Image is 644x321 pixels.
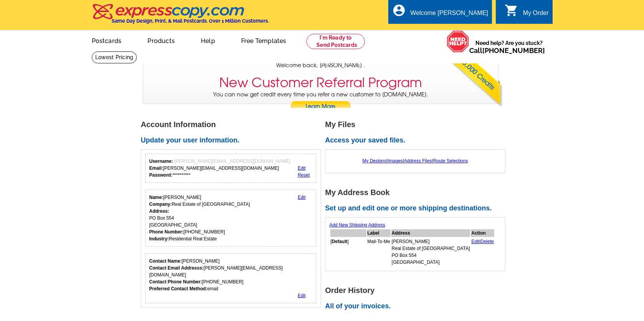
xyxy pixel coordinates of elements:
h1: Account Information [141,121,325,129]
h2: Access your saved files. [325,136,510,145]
a: Route Selections [433,158,468,164]
span: Call [469,46,545,55]
a: My Designs [363,158,387,164]
a: Edit [298,293,306,298]
th: Action [471,229,494,237]
a: Help [189,31,227,49]
strong: Industry: [149,236,169,242]
a: Postcards [79,31,134,49]
a: [PHONE_NUMBER] [482,46,545,55]
h4: Same Day Design, Print, & Mail Postcards. Over 1 Million Customers. [112,18,269,24]
a: Add New Shipping Address [329,222,385,228]
div: [PERSON_NAME] Real Estate of [GEOGRAPHIC_DATA] PO Box 554 [GEOGRAPHIC_DATA] [PHONE_NUMBER] Reside... [149,194,250,242]
span: Welcome back, [PERSON_NAME] . [276,61,365,69]
div: Your personal details. [145,190,317,247]
h2: Set up and edit one or more shipping destinations. [325,204,510,213]
strong: Email: [149,165,163,171]
a: shopping_cart My Order [505,8,549,18]
div: [PERSON_NAME][EMAIL_ADDRESS][DOMAIN_NAME] ********** [149,158,290,179]
strong: Contact Phone Number: [149,279,202,285]
h1: My Files [325,121,510,129]
h1: My Address Book [325,189,510,197]
td: | [471,238,494,266]
b: Default [332,239,348,244]
strong: Address: [149,208,169,214]
strong: Password: [149,172,173,178]
div: [PERSON_NAME] [PERSON_NAME][EMAIL_ADDRESS][DOMAIN_NAME] [PHONE_NUMBER] email [149,258,313,292]
i: shopping_cart [505,3,518,17]
div: | | | [329,154,501,168]
img: help [447,30,469,53]
td: Mail-To-Me [367,238,391,266]
strong: Phone Number: [149,229,184,235]
div: Who should we contact regarding order issues? [145,253,317,303]
strong: Contact Email Addresss: [149,265,204,271]
div: My Order [523,10,549,20]
a: Reset [298,172,310,178]
h2: All of your invoices. [325,302,510,311]
a: Edit [298,195,306,200]
a: Delete [480,239,494,244]
p: You can now get credit every time you refer a new customer to [DOMAIN_NAME]. [143,91,498,113]
a: Learn More [290,101,351,113]
span: [PERSON_NAME][EMAIL_ADDRESS][DOMAIN_NAME] [174,159,290,164]
i: account_circle [392,3,406,17]
a: Images [387,158,402,164]
a: Same Day Design, Print, & Mail Postcards. Over 1 Million Customers. [92,9,269,24]
span: Need help? Are you stuck? [469,39,549,55]
h2: Update your user information. [141,136,325,145]
div: Your login information. [145,154,317,183]
td: [ ] [330,238,366,266]
a: Products [135,31,187,49]
a: Edit [471,239,479,244]
th: Address [391,229,470,237]
h3: New Customer Referral Program [219,75,422,91]
td: [PERSON_NAME] Real Estate of [GEOGRAPHIC_DATA] PO Box 554 [GEOGRAPHIC_DATA] [391,238,470,266]
strong: Name: [149,195,164,200]
strong: Company: [149,202,172,207]
a: Address Files [404,158,432,164]
strong: Username: [149,159,173,164]
div: Welcome [PERSON_NAME] [411,10,488,20]
strong: Preferred Contact Method: [149,286,207,291]
strong: Contact Name: [149,258,182,264]
a: Free Templates [229,31,299,49]
h1: Order History [325,286,510,295]
th: Label [367,229,391,237]
a: Edit [298,165,306,171]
